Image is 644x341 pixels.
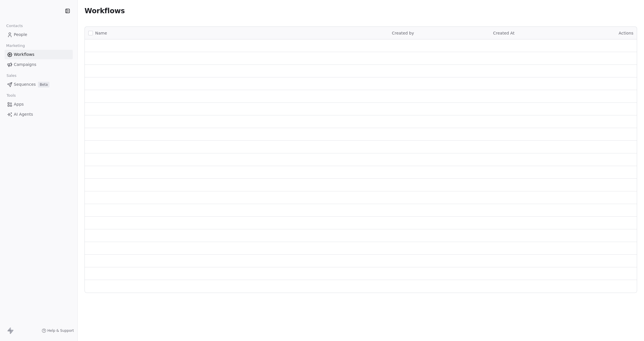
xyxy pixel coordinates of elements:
a: Campaigns [5,60,73,69]
span: Contacts [4,22,25,30]
span: Sales [4,71,19,80]
span: Apps [14,101,24,107]
span: AI Agents [14,111,33,117]
span: Beta [38,82,49,87]
span: Help & Support [47,328,74,333]
span: Marketing [4,41,27,50]
a: SequencesBeta [5,80,73,89]
span: Sequences [14,81,36,87]
span: Workflows [14,52,34,58]
span: Created by [392,31,414,35]
span: Tools [4,91,18,100]
a: Apps [5,100,73,109]
a: People [5,30,73,39]
span: Campaigns [14,62,36,68]
span: Created At [493,31,515,35]
span: Name [95,30,107,36]
a: AI Agents [5,110,73,119]
span: People [14,32,27,38]
span: Actions [619,31,633,35]
a: Help & Support [42,328,74,333]
span: Workflows [85,7,125,15]
a: Workflows [5,50,73,59]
